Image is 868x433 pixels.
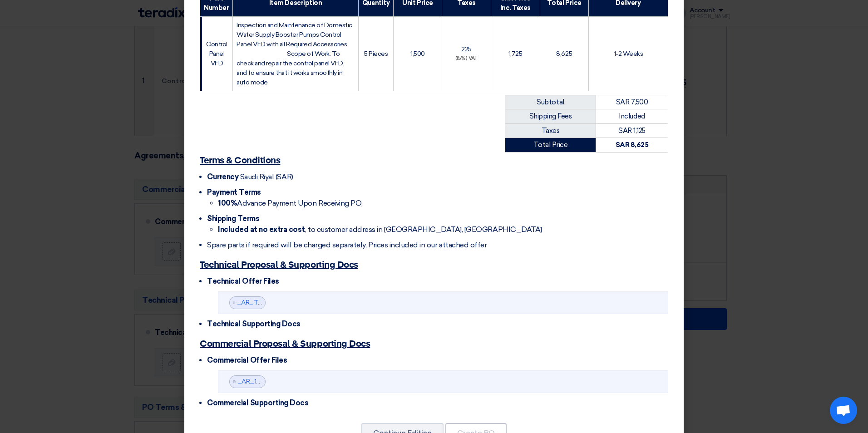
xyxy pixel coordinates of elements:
span: Technical Supporting Docs [207,320,301,328]
span: Commercial Supporting Docs [207,399,309,407]
td: SAR 7,500 [596,95,668,109]
u: Commercial Proposal & Supporting Docs [200,340,370,349]
span: Shipping Terms [207,214,259,223]
span: Inspection and Maintenance of Domestic Water Supply Booster Pumps Control Panel VFD with all Requ... [237,21,354,86]
span: 1-2 Weeks [614,50,643,58]
td: Taxes [505,123,596,138]
a: _AR_Tech_1756640790650.pdf [237,299,333,306]
strong: 100% [218,199,237,207]
span: Advance Payment Upon Receiving PO, [218,199,363,207]
a: _AR_1756640767278.pdf [237,378,314,385]
u: Terms & Conditions [200,156,280,165]
div: Open chat [830,397,857,424]
u: Technical Proposal & Supporting Docs [200,261,358,270]
span: SAR 1,125 [618,127,646,135]
td: Shipping Fees [505,109,596,124]
strong: SAR 8,625 [616,141,649,149]
li: Spare parts if required will be charged separately, Prices included in our attached offer [207,240,668,251]
span: Commercial Offer Files [207,356,287,364]
span: Saudi Riyal (SAR) [240,172,293,181]
td: Subtotal [505,95,596,109]
td: Control Panel VFD [200,16,233,91]
span: Payment Terms [207,188,261,197]
div: (15%) VAT [446,55,487,63]
span: 1,725 [508,50,523,58]
span: Included [619,112,645,120]
td: Total Price [505,138,596,153]
span: Technical Offer Files [207,277,279,285]
span: Currency [207,172,238,181]
span: 225 [461,45,472,53]
strong: Included at no extra cost [218,225,305,234]
li: , to customer address in [GEOGRAPHIC_DATA], [GEOGRAPHIC_DATA] [218,224,668,235]
span: 8,625 [556,50,572,58]
span: 1,500 [410,50,425,58]
span: 5 Pieces [364,50,388,58]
